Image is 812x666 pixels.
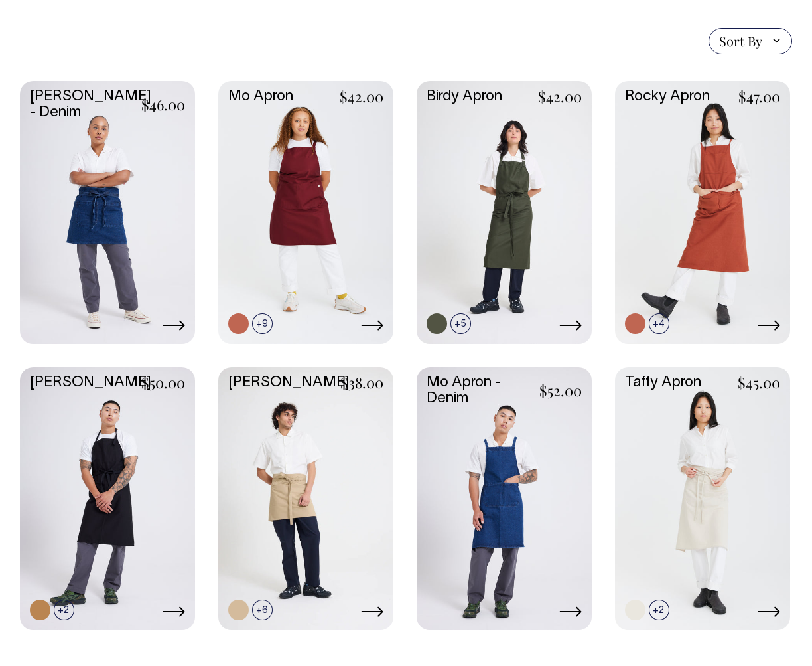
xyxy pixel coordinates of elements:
[649,313,669,334] span: +4
[252,313,273,334] span: +9
[649,600,669,620] span: +2
[54,600,74,620] span: +2
[719,33,762,49] span: Sort By
[252,600,273,620] span: +6
[450,313,471,334] span: +5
